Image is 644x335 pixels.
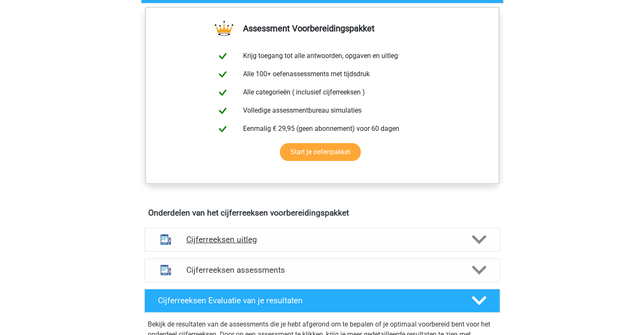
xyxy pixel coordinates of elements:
h4: Onderdelen van het cijferreeksen voorbereidingspakket [148,208,496,218]
h4: Cijferreeksen uitleg [186,235,458,244]
a: assessments Cijferreeksen assessments [141,258,503,282]
a: uitleg Cijferreeksen uitleg [141,228,503,252]
img: cijferreeksen uitleg [155,229,177,250]
img: cijferreeksen assessments [155,259,177,281]
a: Cijferreeksen Evaluatie van je resultaten [141,289,503,313]
h4: Cijferreeksen assessments [186,265,458,275]
h4: Cijferreeksen Evaluatie van je resultaten [158,296,458,305]
a: Start je oefenpakket [280,143,361,161]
